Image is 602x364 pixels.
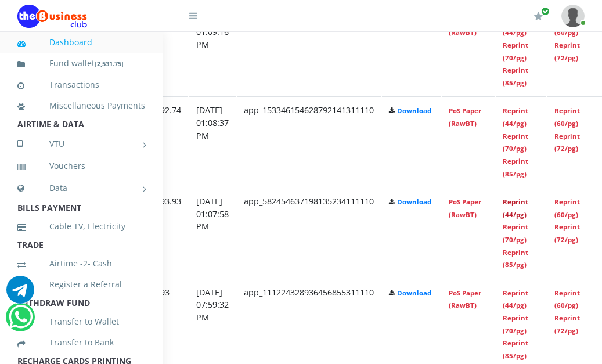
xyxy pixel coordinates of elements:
a: PoS Paper (RawBT) [449,106,481,128]
a: Data [17,174,145,203]
a: Chat for support [6,284,34,304]
td: [DATE] 01:07:58 PM [189,188,236,277]
a: Download [397,197,431,206]
a: Cable TV, Electricity [17,213,145,240]
a: Transactions [17,71,145,98]
a: Reprint (85/pg) [503,338,528,360]
a: Reprint (70/pg) [503,41,528,62]
a: Reprint (72/pg) [554,222,580,244]
td: ₦484.9 [143,6,188,96]
a: Register a Referral [17,271,145,298]
a: Reprint (44/pg) [503,197,528,219]
img: User [561,5,585,27]
b: 2,531.75 [97,59,121,68]
td: [DATE] 01:08:37 PM [189,96,236,186]
a: Reprint (70/pg) [503,222,528,244]
a: Reprint (72/pg) [554,41,580,62]
a: Miscellaneous Payments [17,92,145,119]
a: PoS Paper (RawBT) [449,289,481,310]
span: Renew/Upgrade Subscription [541,7,550,16]
a: Download [397,289,431,297]
a: Transfer to Wallet [17,308,145,335]
a: Vouchers [17,153,145,179]
a: Transfer to Bank [17,329,145,356]
a: Reprint (60/pg) [554,289,580,310]
a: Reprint (85/pg) [503,248,528,269]
td: ₦193.93 [143,188,188,277]
small: [ ] [95,59,124,68]
a: Airtime -2- Cash [17,250,145,277]
td: app_582454637198135234111110 [237,188,381,277]
a: Reprint (72/pg) [554,313,580,335]
a: Reprint (70/pg) [503,132,528,153]
a: Reprint (44/pg) [503,106,528,128]
a: Reprint (72/pg) [554,132,580,153]
a: VTU [17,129,145,158]
a: Reprint (60/pg) [554,106,580,128]
a: Reprint (44/pg) [503,289,528,310]
a: Reprint (60/pg) [554,197,580,219]
i: Renew/Upgrade Subscription [534,12,543,21]
img: Logo [17,5,87,28]
a: Reprint (85/pg) [503,157,528,178]
td: app_422755311852931178611110 [237,6,381,96]
td: ₦192.74 [143,96,188,186]
a: Fund wallet[2,531.75] [17,50,145,77]
a: Chat for support [9,312,33,331]
a: Reprint (85/pg) [503,66,528,87]
td: app_153346154628792141311110 [237,96,381,186]
a: Dashboard [17,29,145,56]
a: Download [397,106,431,115]
a: Reprint (70/pg) [503,313,528,335]
a: PoS Paper (RawBT) [449,197,481,219]
td: [DATE] 01:09:16 PM [189,6,236,96]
